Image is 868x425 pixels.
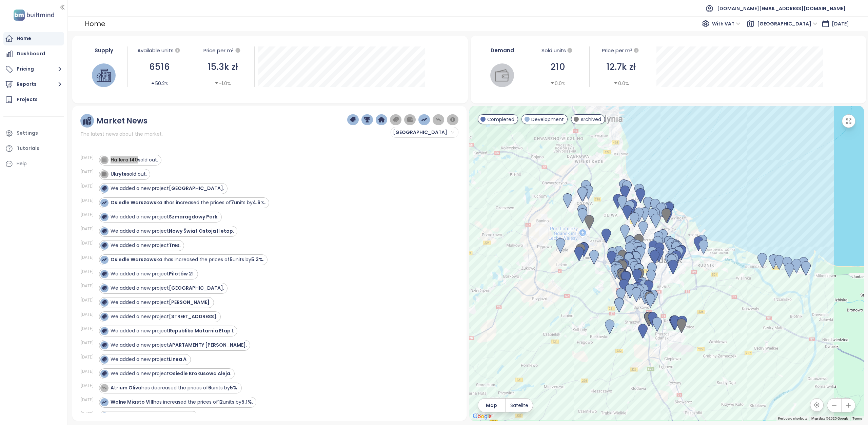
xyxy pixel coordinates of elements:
[393,127,454,137] span: Gdańsk
[80,155,97,161] div: [DATE]
[811,417,848,420] span: Map data ©2025 Google
[151,80,169,87] div: 50.2%
[111,384,238,391] div: has decreased the prices of units by .
[80,411,97,417] div: [DATE]
[712,19,741,29] span: With VAT
[169,270,194,277] strong: Pilotów 21
[832,20,849,27] span: [DATE]
[102,229,106,233] img: icon
[111,213,218,220] div: We added a new project .
[80,197,97,204] div: [DATE]
[111,156,138,163] strong: Hallera 140
[80,354,97,360] div: [DATE]
[102,200,106,205] img: icon
[111,156,158,163] div: sold out.
[717,0,846,17] span: [DOMAIN_NAME][EMAIL_ADDRESS][DOMAIN_NAME]
[169,370,230,377] strong: Osiedle Krokusowa Aleja
[169,228,233,234] strong: Nowy Świat Ostoja II etap
[80,183,97,189] div: [DATE]
[111,228,234,235] div: We added a new project .
[550,80,566,87] div: 0.0%
[421,117,427,123] img: price-increases.png
[593,46,649,55] div: Price per m²
[17,50,45,58] div: Dashboard
[778,416,807,421] button: Keyboard shortcuts
[80,254,97,260] div: [DATE]
[80,311,97,317] div: [DATE]
[102,243,106,248] img: icon
[613,81,618,85] span: caret-down
[3,93,64,107] a: Projects
[195,60,251,74] div: 15.3k zł
[131,60,188,74] div: 6516
[852,417,862,420] a: Terms (opens in new tab)
[253,199,265,206] strong: 4.6%
[12,8,56,22] img: logo
[169,285,223,291] strong: [GEOGRAPHIC_DATA]
[3,142,64,155] a: Tutorials
[169,342,246,348] strong: APARTAMENTY [PERSON_NAME]
[218,399,223,405] strong: 12
[80,212,97,218] div: [DATE]
[85,18,105,30] div: Home
[214,80,231,87] div: -1.0%
[378,117,384,123] img: home-dark-blue.png
[111,256,165,263] strong: Osiedle Warszawska I
[111,171,127,177] strong: Ukryte
[478,399,505,412] button: Map
[102,400,106,404] img: icon
[102,343,106,347] img: icon
[203,46,234,55] div: Price per m²
[407,117,413,123] img: wallet-dark-grey.png
[3,62,64,76] button: Pricing
[80,269,97,275] div: [DATE]
[102,357,106,362] img: icon
[3,78,64,91] button: Reports
[169,313,216,320] strong: [STREET_ADDRESS]
[251,256,263,263] strong: 5.3%
[613,80,629,87] div: 0.0%
[111,199,166,206] strong: Osiedle Warszawska II
[80,130,163,138] span: The latest news about the market.
[17,34,31,43] div: Home
[111,370,231,377] div: We added a new project .
[102,186,106,191] img: icon
[111,313,217,320] div: We added a new project .
[230,256,233,263] strong: 5
[80,326,97,332] div: [DATE]
[80,297,97,303] div: [DATE]
[111,256,264,263] div: has increased the prices of units by .
[111,285,224,292] div: We added a new project .
[84,46,124,54] div: Supply
[111,199,266,206] div: has increased the prices of units by .
[510,402,528,409] span: Satelite
[169,356,186,363] strong: Linea A
[102,157,106,162] img: icon
[3,32,64,45] a: Home
[111,185,224,192] div: We added a new project .
[17,144,39,153] div: Tutorials
[471,412,493,421] a: Open this area in Google Maps (opens a new window)
[364,117,370,123] img: trophy-dark-blue.png
[486,402,497,409] span: Map
[80,397,97,403] div: [DATE]
[435,117,441,123] img: price-decreases.png
[169,213,217,220] strong: Szmaragdowy Park
[83,117,91,125] img: ruler
[102,257,106,262] img: icon
[3,47,64,61] a: Dashboard
[241,399,252,405] strong: 5.1%
[102,328,106,333] img: icon
[111,399,153,405] strong: Wolne Miasto VIII
[169,327,233,334] strong: Republika Matarnia Etap I
[487,116,514,123] span: Completed
[111,384,141,391] strong: Atrium Oliva
[111,342,247,349] div: We added a new project .
[17,95,38,104] div: Projects
[17,129,38,137] div: Settings
[80,383,97,389] div: [DATE]
[102,286,106,290] img: icon
[3,157,64,171] div: Help
[231,199,234,206] strong: 7
[530,46,586,55] div: Sold units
